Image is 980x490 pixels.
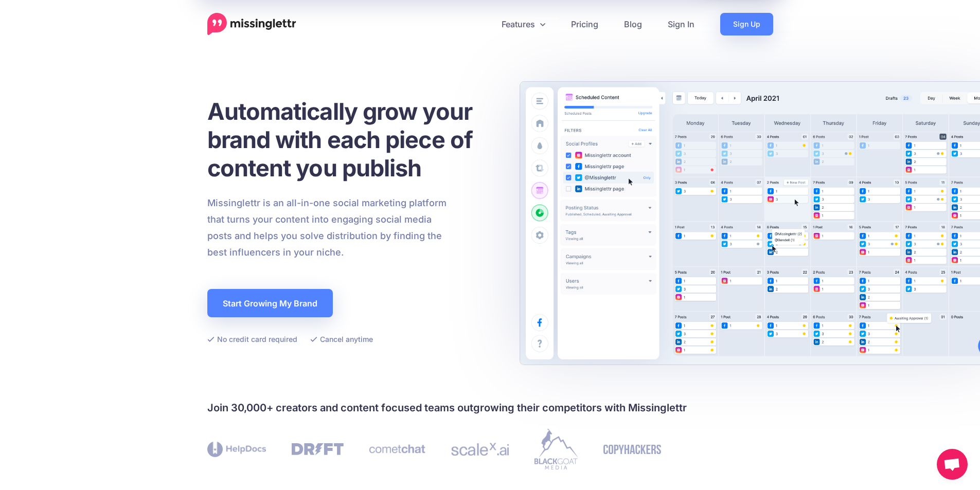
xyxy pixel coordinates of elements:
a: Features [489,13,558,35]
a: Home [207,13,296,35]
h1: Automatically grow your brand with each piece of content you publish [207,97,498,182]
a: Blog [611,13,655,35]
a: Sign In [655,13,707,35]
h4: Join 30,000+ creators and content focused teams outgrowing their competitors with Missinglettr [207,400,773,416]
p: Missinglettr is an all-in-one social marketing platform that turns your content into engaging soc... [207,195,447,261]
li: Cancel anytime [310,333,373,346]
li: No credit card required [207,333,297,346]
a: Pricing [558,13,611,35]
a: Start Growing My Brand [207,289,333,317]
a: Sign Up [720,13,773,35]
a: Open chat [937,449,968,480]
